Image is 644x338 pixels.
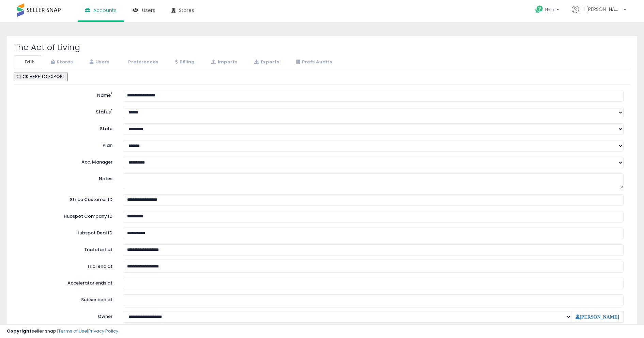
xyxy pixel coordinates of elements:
span: Users [142,7,155,14]
a: Stores [42,55,80,69]
span: Accounts [93,7,117,14]
a: Prefs Audits [287,55,339,69]
h2: The Act of Living [14,43,630,52]
button: CLICK HERE TO EXPORT [14,73,68,81]
label: Status [15,107,118,116]
a: Terms of Use [58,328,87,334]
a: Edit [14,55,41,69]
label: Accelerator ends at [15,278,118,287]
a: Billing [166,55,202,69]
span: Stores [179,7,194,14]
a: Privacy Policy [88,328,118,334]
a: Hi [PERSON_NAME] [572,6,626,21]
i: Get Help [535,5,543,14]
a: Preferences [117,55,166,69]
label: Trial start at [15,244,118,253]
a: Users [81,55,117,69]
label: Plan [15,140,118,149]
a: Imports [202,55,245,69]
label: Trial end at [15,261,118,270]
span: Hi [PERSON_NAME] [581,6,622,13]
label: Acc. Manager [15,157,118,166]
div: seller snap | | [7,328,118,335]
span: Help [545,7,554,13]
label: Notes [15,173,118,182]
label: Name [15,90,118,99]
label: Hubspot Company ID [15,211,118,220]
label: Subscribed at [15,294,118,303]
a: [PERSON_NAME] [576,314,619,319]
label: State [15,123,118,132]
a: Exports [245,55,287,69]
label: Hubspot Deal ID [15,228,118,236]
strong: Copyright [7,328,32,334]
label: Stripe Customer ID [15,194,118,203]
label: Owner [98,313,112,320]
